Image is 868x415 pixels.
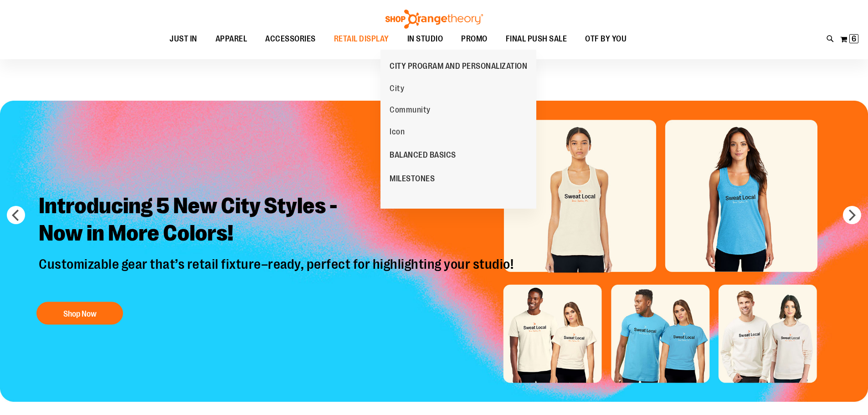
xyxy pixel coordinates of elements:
[206,29,257,50] a: APPAREL
[497,29,576,50] a: FINAL PUSH SALE
[36,302,123,324] button: Shop Now
[169,29,197,49] span: JUST IN
[585,29,627,49] span: OTF BY YOU
[216,29,247,49] span: APPAREL
[506,29,567,49] span: FINAL PUSH SALE
[380,50,536,209] ul: RETAIL DISPLAY
[843,206,861,224] button: next
[390,105,431,117] span: Community
[380,143,465,167] a: BALANCED BASICS
[334,29,389,49] span: RETAIL DISPLAY
[380,167,444,190] a: MILESTONES
[325,29,398,50] a: RETAIL DISPLAY
[390,84,404,95] span: City
[398,29,452,50] a: IN STUDIO
[407,29,443,49] span: IN STUDIO
[461,29,488,49] span: PROMO
[390,174,435,185] span: MILESTONES
[32,185,523,256] h2: Introducing 5 New City Styles - Now in More Colors!
[265,29,316,49] span: ACCESSORIES
[384,10,484,29] img: Shop Orangetheory
[32,256,523,292] p: Customizable gear that’s retail fixture–ready, perfect for highlighting your studio!
[390,150,456,162] span: BALANCED BASICS
[390,61,527,73] span: CITY PROGRAM AND PERSONALIZATION
[452,29,497,50] a: PROMO
[852,34,856,43] span: 6
[256,29,325,50] a: ACCESSORIES
[576,29,636,50] a: OTF BY YOU
[32,185,523,329] a: Introducing 5 New City Styles -Now in More Colors! Customizable gear that’s retail fixture–ready,...
[380,54,536,78] a: CITY PROGRAM AND PERSONALIZATION
[160,29,206,50] a: JUST IN
[390,127,405,138] span: Icon
[7,206,25,224] button: prev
